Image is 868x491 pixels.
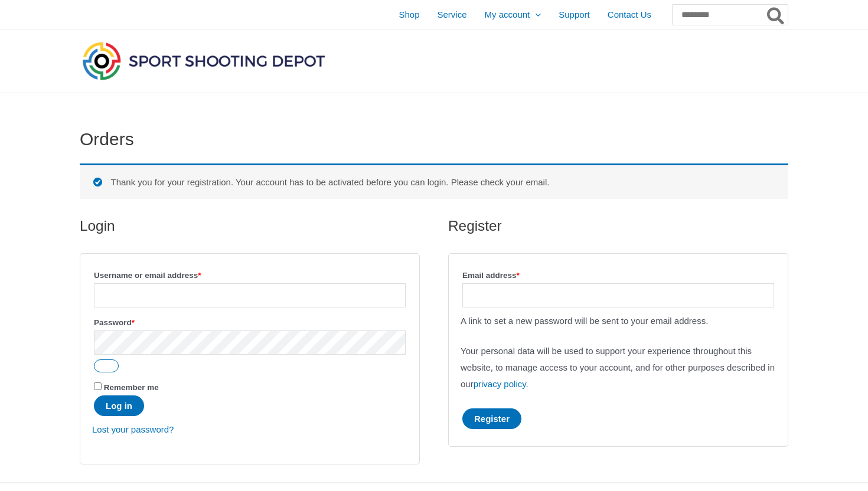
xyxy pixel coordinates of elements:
button: Log in [94,395,144,416]
a: privacy policy [474,379,526,389]
input: Remember me [94,382,102,390]
label: Email address [462,267,774,283]
a: Lost your password? [92,424,174,434]
div: Thank you for your registration. Your account has to be activated before you can login. Please ch... [80,163,788,199]
img: Sport Shooting Depot [80,39,328,83]
h1: Orders [80,129,788,150]
h2: Login [80,217,420,235]
button: Register [462,408,521,429]
p: A link to set a new password will be sent to your email address. [461,313,776,329]
label: Password [94,315,406,330]
label: Username or email address [94,267,406,283]
button: Search [765,5,788,25]
h2: Register [448,217,788,235]
span: Remember me [104,383,159,392]
p: Your personal data will be used to support your experience throughout this website, to manage acc... [461,343,776,392]
button: Show password [94,359,119,372]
